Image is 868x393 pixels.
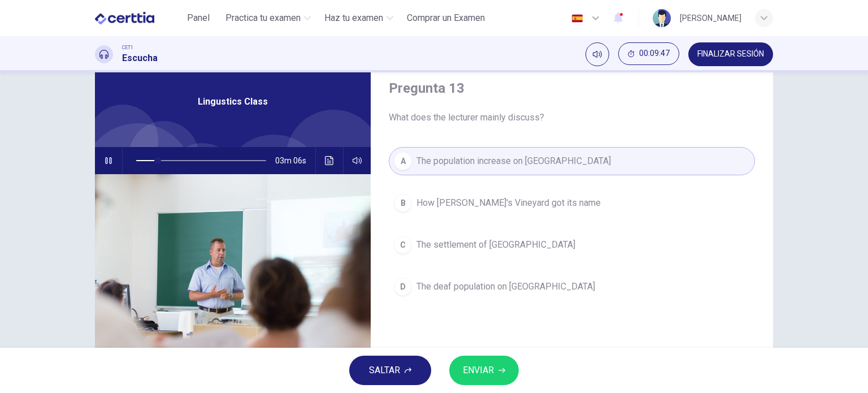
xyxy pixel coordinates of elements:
[394,194,412,212] div: B
[618,42,679,65] button: 00:09:47
[618,42,679,66] div: Ocultar
[402,8,489,28] button: Comprar un Examen
[389,79,755,97] h4: Pregunta 13
[369,362,400,378] span: SALTAR
[349,356,431,385] button: SALTAR
[389,231,755,259] button: CThe settlement of [GEOGRAPHIC_DATA]
[389,273,755,301] button: DThe deaf population on [GEOGRAPHIC_DATA]
[225,11,301,25] span: Practica tu examen
[680,11,741,25] div: [PERSON_NAME]
[585,42,609,66] div: Silenciar
[389,189,755,217] button: BHow [PERSON_NAME]'s Vineyard got its name
[122,51,158,65] h1: Escucha
[570,14,584,23] img: es
[416,280,595,293] span: The deaf population on [GEOGRAPHIC_DATA]
[221,8,315,28] button: Practica tu examen
[653,9,671,27] img: Profile picture
[407,11,485,25] span: Comprar un Examen
[416,238,575,252] span: The settlement of [GEOGRAPHIC_DATA]
[394,278,412,296] div: D
[275,147,315,174] span: 03m 06s
[187,11,210,25] span: Panel
[639,49,670,58] span: 00:09:47
[324,11,383,25] span: Haz tu examen
[394,236,412,254] div: C
[122,44,133,51] span: CET1
[389,111,755,124] span: What does the lecturer mainly discuss?
[416,154,611,168] span: The population increase on [GEOGRAPHIC_DATA]
[320,8,398,28] button: Haz tu examen
[697,50,764,59] span: FINALIZAR SESIÓN
[416,196,601,210] span: How [PERSON_NAME]'s Vineyard got its name
[95,7,154,29] img: CERTTIA logo
[449,356,519,385] button: ENVIAR
[389,147,755,175] button: AThe population increase on [GEOGRAPHIC_DATA]
[688,42,773,66] button: FINALIZAR SESIÓN
[463,362,494,378] span: ENVIAR
[198,95,268,109] span: Lingustics Class
[320,147,338,174] button: Haz clic para ver la transcripción del audio
[95,7,180,29] a: CERTTIA logo
[394,152,412,170] div: A
[180,8,216,28] button: Panel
